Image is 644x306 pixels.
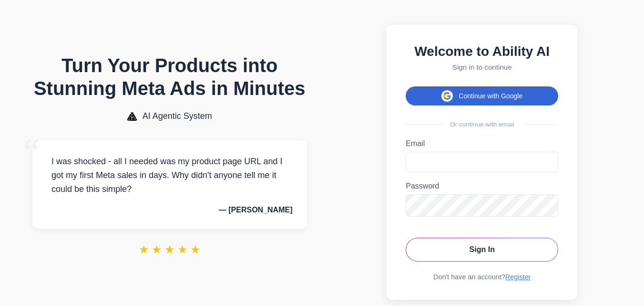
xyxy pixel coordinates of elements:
[406,182,558,190] label: Password
[32,54,307,100] h1: Turn Your Products into Stunning Meta Ads in Minutes
[143,111,212,121] span: AI Agentic System
[406,121,558,128] div: Or continue with email
[47,206,293,214] p: — [PERSON_NAME]
[406,238,558,262] button: Sign In
[505,273,531,281] a: Register
[152,243,162,256] span: ★
[23,131,40,174] span: “
[406,86,558,106] button: Continue with Google
[190,243,201,256] span: ★
[177,243,188,256] span: ★
[127,112,137,121] img: AI Agentic System Logo
[406,63,558,71] p: Sign in to continue
[139,243,149,256] span: ★
[406,139,558,148] label: Email
[47,155,293,196] p: I was shocked - all I needed was my product page URL and I got my first Meta sales in days. Why d...
[406,44,558,59] h2: Welcome to Ability AI
[406,273,558,281] div: Don't have an account?
[164,243,175,256] span: ★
